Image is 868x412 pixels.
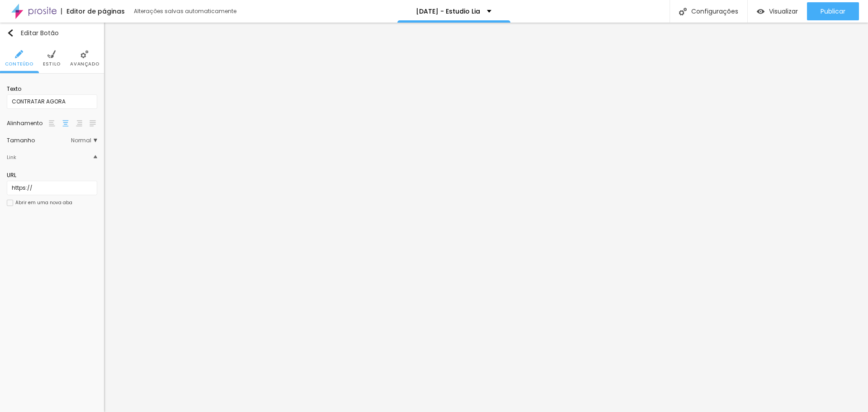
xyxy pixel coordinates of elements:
span: Publicar [821,8,845,15]
p: [DATE] - Estudio Lia [416,8,480,14]
button: Visualizar [748,2,807,20]
div: Link [7,152,16,162]
div: Editar Botão [7,29,59,37]
span: Avançado [70,62,99,66]
span: Visualizar [769,8,798,15]
div: Editor de páginas [61,8,125,14]
div: Alterações salvas automaticamente [134,9,238,14]
div: IconeLink [7,148,97,167]
button: Publicar [807,2,859,20]
img: paragraph-right-align.svg [76,120,82,126]
iframe: Editor [104,23,868,412]
span: Normal [71,138,97,143]
img: paragraph-justified-align.svg [90,120,96,126]
img: Icone [679,8,687,15]
span: Conteúdo [5,62,33,66]
img: Icone [47,50,56,58]
img: view-1.svg [757,8,764,15]
img: paragraph-left-align.svg [49,120,55,126]
div: Texto [7,85,97,93]
img: Icone [80,50,89,58]
div: URL [7,171,97,179]
div: Tamanho [7,138,71,143]
img: paragraph-center-align.svg [62,120,69,126]
div: Alinhamento [7,121,47,126]
img: Icone [94,155,97,159]
img: Icone [15,50,23,58]
img: Icone [7,29,14,37]
span: Estilo [43,62,61,66]
div: Abrir em uma nova aba [15,201,72,205]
